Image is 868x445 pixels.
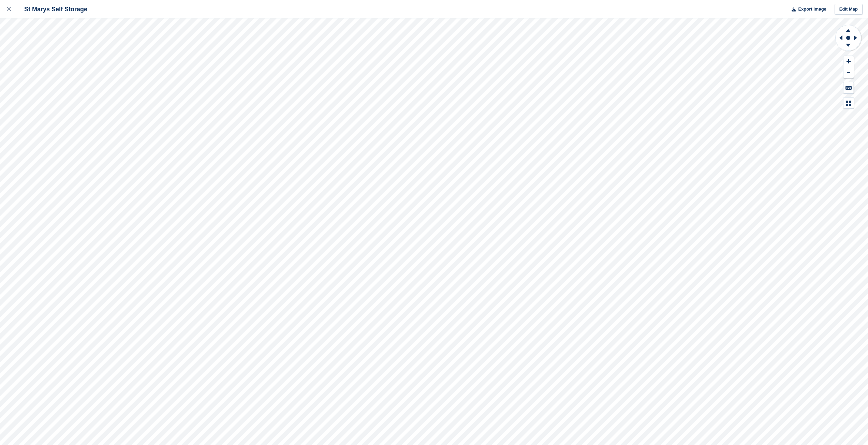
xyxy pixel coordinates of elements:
[798,6,826,13] span: Export Image
[18,5,87,13] div: St Marys Self Storage
[843,67,854,78] button: Zoom Out
[843,56,854,67] button: Zoom In
[843,82,854,93] button: Keyboard Shortcuts
[843,98,854,109] button: Map Legend
[788,4,826,15] button: Export Image
[835,4,863,15] a: Edit Map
